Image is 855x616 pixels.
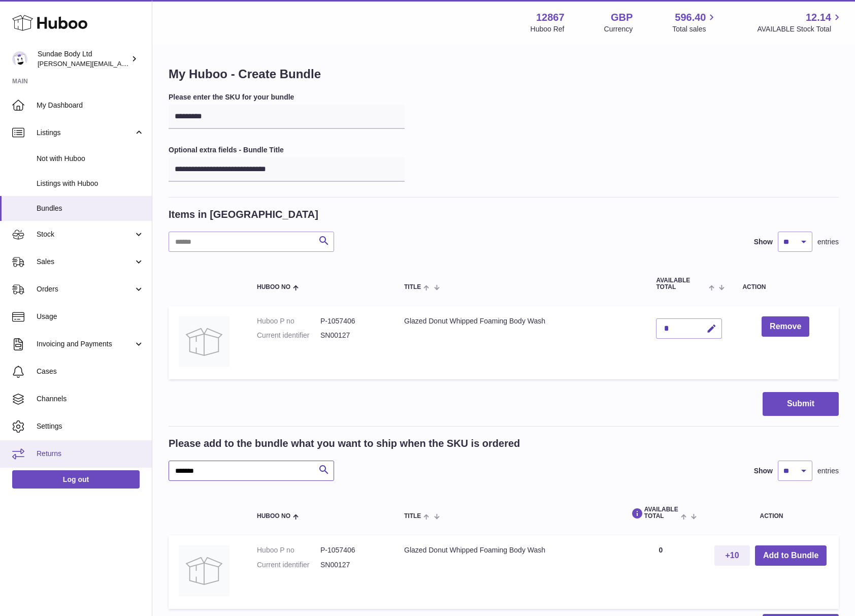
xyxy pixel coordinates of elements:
strong: GBP [611,11,633,24]
span: Title [404,284,421,290]
img: dianne@sundaebody.com [12,51,27,67]
span: Bundles [37,204,144,213]
span: 596.40 [675,11,706,24]
button: Add to Bundle [755,545,827,566]
span: entries [817,466,839,476]
h1: My Huboo - Create Bundle [169,66,839,82]
dd: SN00127 [320,331,384,340]
span: Listings [37,128,134,138]
div: Action [742,284,829,290]
a: 596.40 Total sales [672,11,717,34]
span: AVAILABLE Total [656,277,706,290]
span: Usage [37,312,144,321]
span: Sales [37,257,134,267]
span: Channels [37,394,144,404]
td: 0 [617,535,704,609]
img: Glazed Donut Whipped Foaming Body Wash [179,316,229,367]
span: AVAILABLE Stock Total [757,24,843,34]
span: My Dashboard [37,101,144,110]
span: Stock [37,230,134,239]
span: Listings with Huboo [37,179,144,188]
th: Action [704,496,839,530]
button: Remove [762,316,809,337]
h2: Items in [GEOGRAPHIC_DATA] [169,208,318,221]
label: Please enter the SKU for your bundle [169,92,405,102]
dt: Huboo P no [257,316,320,326]
span: Invoicing and Payments [37,339,134,349]
span: AVAILABLE Total [628,506,678,520]
label: Show [754,466,773,476]
button: +10 [714,545,750,566]
span: Returns [37,449,144,459]
span: Settings [37,422,144,431]
dd: P-1057406 [320,545,384,555]
a: Log out [12,470,140,489]
span: Orders [37,284,134,294]
dt: Current identifier [257,331,320,340]
span: entries [817,237,839,247]
span: 12.14 [806,11,831,24]
span: Huboo no [257,284,290,290]
dt: Current identifier [257,560,320,570]
span: Cases [37,367,144,376]
span: [PERSON_NAME][EMAIL_ADDRESS][DOMAIN_NAME] [38,59,204,68]
div: Huboo Ref [531,24,565,34]
img: Glazed Donut Whipped Foaming Body Wash [179,545,229,596]
dt: Huboo P no [257,545,320,555]
dd: SN00127 [320,560,384,570]
h2: Please add to the bundle what you want to ship when the SKU is ordered [169,437,520,450]
td: Glazed Donut Whipped Foaming Body Wash [394,535,617,609]
div: Currency [604,24,633,34]
span: Title [404,513,421,520]
div: Sundae Body Ltd [38,49,129,69]
span: Total sales [672,24,717,34]
dd: P-1057406 [320,316,384,326]
label: Show [754,237,773,247]
span: Not with Huboo [37,154,144,164]
span: Huboo no [257,513,290,520]
label: Optional extra fields - Bundle Title [169,145,405,155]
button: Submit [763,392,839,416]
a: 12.14 AVAILABLE Stock Total [757,11,843,34]
td: Glazed Donut Whipped Foaming Body Wash [394,306,646,380]
strong: 12867 [536,11,565,24]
